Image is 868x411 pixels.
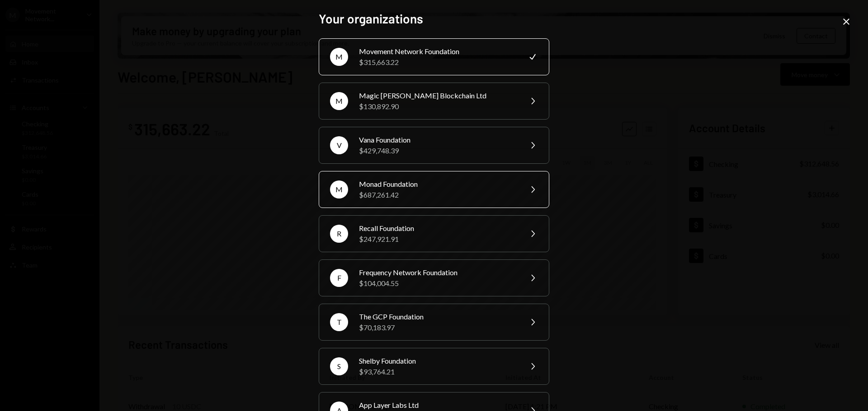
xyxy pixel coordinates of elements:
[359,400,516,411] div: App Layer Labs Ltd
[319,10,549,28] h2: Your organizations
[330,136,348,154] div: V
[359,322,516,333] div: $70,183.97
[319,83,549,120] button: MMagic [PERSON_NAME] Blockchain Ltd$130,892.90
[319,348,549,385] button: SShelby Foundation$93,764.21
[359,366,516,377] div: $93,764.21
[359,278,516,289] div: $104,004.55
[359,311,516,322] div: The GCP Foundation
[319,171,549,208] button: MMonad Foundation$687,261.42
[319,127,549,164] button: VVana Foundation$429,748.39
[319,38,549,75] button: MMovement Network Foundation$315,663.22
[359,223,516,234] div: Recall Foundation
[359,101,516,112] div: $130,892.90
[359,234,516,245] div: $247,921.91
[319,259,549,296] button: FFrequency Network Foundation$104,004.55
[330,269,348,287] div: F
[359,179,516,189] div: Monad Foundation
[359,189,516,200] div: $687,261.42
[330,48,348,66] div: M
[359,145,516,156] div: $429,748.39
[359,267,516,278] div: Frequency Network Foundation
[359,57,516,68] div: $315,663.22
[359,356,516,366] div: Shelby Foundation
[319,215,549,252] button: RRecall Foundation$247,921.91
[330,357,348,375] div: S
[330,92,348,110] div: M
[330,313,348,331] div: T
[359,90,516,101] div: Magic [PERSON_NAME] Blockchain Ltd
[330,180,348,199] div: M
[319,304,549,341] button: TThe GCP Foundation$70,183.97
[359,46,516,57] div: Movement Network Foundation
[359,134,516,145] div: Vana Foundation
[330,225,348,243] div: R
